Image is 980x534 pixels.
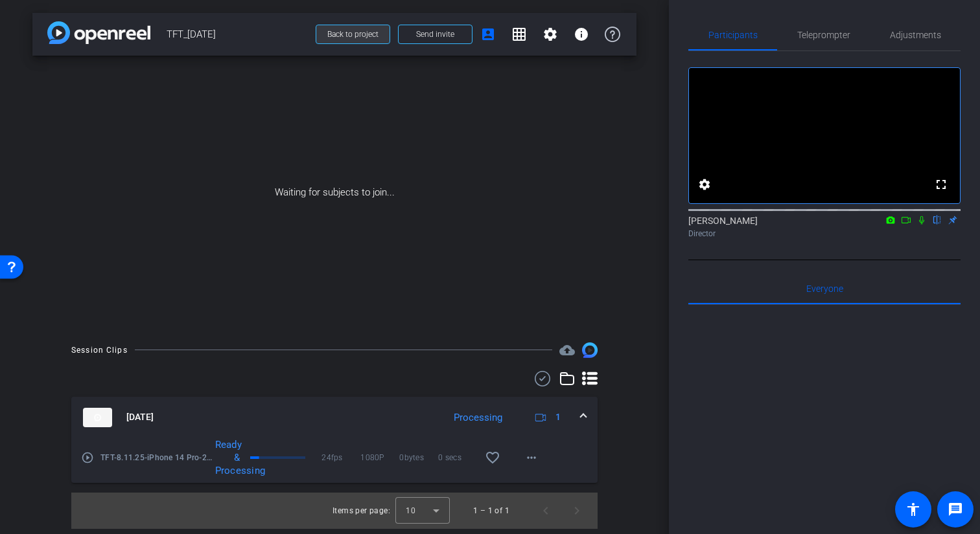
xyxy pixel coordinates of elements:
span: TFT-8.11.25-iPhone 14 Pro-2025-08-11-15-38-52-655-0 [100,451,213,464]
div: [PERSON_NAME] [688,214,961,239]
span: Adjustments [890,30,941,39]
div: Items per page: [332,504,390,517]
span: Everyone [806,284,843,293]
mat-icon: info [574,27,589,42]
span: TFT_[DATE] [167,21,308,47]
mat-icon: cloud_upload [559,342,575,358]
img: Session clips [582,342,598,358]
div: Session Clips [71,344,128,357]
mat-icon: grid_on [511,27,527,42]
mat-icon: message [948,502,963,517]
span: 24fps [321,451,360,464]
img: thumb-nail [83,408,112,427]
mat-icon: settings [542,27,558,42]
button: Back to project [316,25,390,44]
div: Ready & Processing [209,438,246,477]
mat-expansion-panel-header: thumb-nail[DATE]Processing1 [71,397,598,438]
mat-icon: flip [929,214,945,225]
button: Send invite [398,25,472,44]
div: thumb-nail[DATE]Processing1 [71,438,598,483]
mat-icon: account_box [480,27,496,42]
mat-icon: play_circle_outline [81,451,94,464]
div: Waiting for subjects to join... [32,56,636,329]
img: app-logo [47,21,150,44]
mat-icon: settings [697,177,712,192]
div: Processing [447,410,509,425]
span: Teleprompter [797,30,850,39]
span: Back to project [327,30,379,39]
span: 0bytes [399,451,438,464]
mat-icon: fullscreen [933,177,949,192]
div: 1 – 1 of 1 [473,504,509,517]
span: Send invite [416,29,454,39]
button: Next page [561,495,592,526]
span: Destinations for your clips [559,342,575,358]
span: 1080P [360,451,399,464]
span: 0 secs [438,451,477,464]
mat-icon: more_horiz [524,450,539,465]
mat-icon: favorite_border [485,450,500,465]
div: Director [688,228,961,239]
span: Participants [708,30,758,39]
span: 1 [555,410,561,424]
button: Previous page [530,495,561,526]
span: [DATE] [126,410,154,424]
mat-icon: accessibility [905,502,921,517]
